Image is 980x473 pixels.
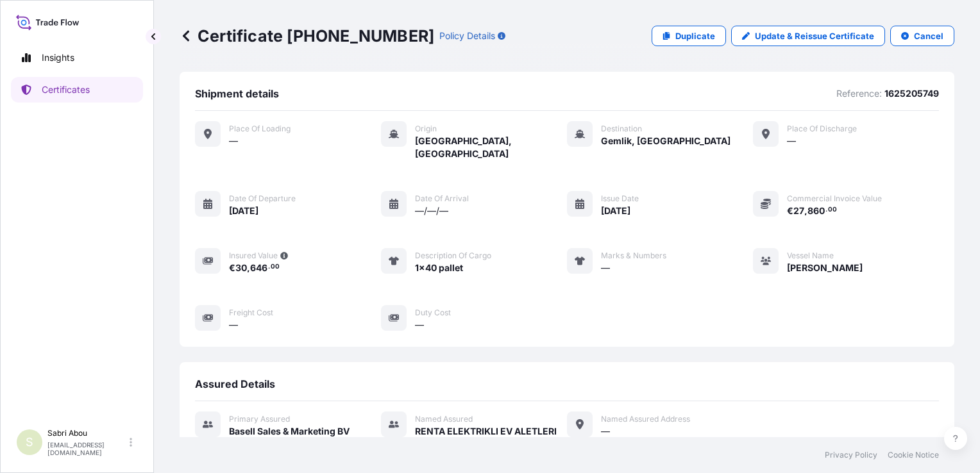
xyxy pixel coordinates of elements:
[890,26,954,46] button: Cancel
[787,206,793,215] span: €
[601,194,639,204] span: Issue Date
[250,263,267,272] span: 646
[888,450,939,460] a: Cookie Notice
[180,26,434,46] p: Certificate [PHONE_NUMBER]
[836,87,882,100] p: Reference:
[229,308,273,318] span: Freight Cost
[268,265,270,269] span: .
[235,263,247,272] span: 30
[828,208,837,212] span: 00
[793,206,804,215] span: 27
[787,194,882,204] span: Commercial Invoice Value
[47,441,127,456] p: [EMAIL_ADDRESS][DOMAIN_NAME]
[755,29,874,42] p: Update & Reissue Certificate
[825,450,877,460] a: Privacy Policy
[787,261,863,274] span: [PERSON_NAME]
[914,29,943,42] p: Cancel
[42,51,74,64] p: Insights
[807,206,825,215] span: 860
[415,251,491,261] span: Description of cargo
[804,206,807,215] span: ,
[229,319,238,331] span: —
[271,265,280,269] span: 00
[415,124,437,134] span: Origin
[229,204,258,217] span: [DATE]
[229,124,291,134] span: Place of Loading
[415,194,469,204] span: Date of arrival
[439,29,495,42] p: Policy Details
[229,414,290,424] span: Primary assured
[229,425,350,438] span: Basell Sales & Marketing BV
[601,261,610,274] span: —
[601,204,630,217] span: [DATE]
[415,135,567,160] span: [GEOGRAPHIC_DATA], [GEOGRAPHIC_DATA]
[787,124,857,134] span: Place of discharge
[47,428,127,438] p: Sabri Abou
[229,135,238,147] span: —
[652,26,726,46] a: Duplicate
[787,251,834,261] span: Vessel Name
[675,29,715,42] p: Duplicate
[415,308,451,318] span: Duty Cost
[11,77,143,103] a: Certificates
[787,135,796,147] span: —
[247,263,250,272] span: ,
[601,251,666,261] span: Marks & Numbers
[415,425,567,451] span: RENTA ELEKTRIKLI EV ALETLERI LTD
[415,414,473,424] span: Named Assured
[415,261,463,274] span: 1x40 pallet
[229,194,296,204] span: Date of departure
[195,87,279,100] span: Shipment details
[415,319,424,331] span: —
[26,436,33,449] span: S
[601,425,610,438] span: —
[42,83,90,96] p: Certificates
[601,124,642,134] span: Destination
[884,87,939,100] p: 1625205749
[601,135,731,147] span: Gemlik, [GEOGRAPHIC_DATA]
[825,208,827,212] span: .
[229,251,278,261] span: Insured Value
[195,378,275,390] span: Assured Details
[601,414,690,424] span: Named Assured Address
[415,204,448,217] span: —/—/—
[731,26,885,46] a: Update & Reissue Certificate
[11,45,143,71] a: Insights
[229,263,235,272] span: €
